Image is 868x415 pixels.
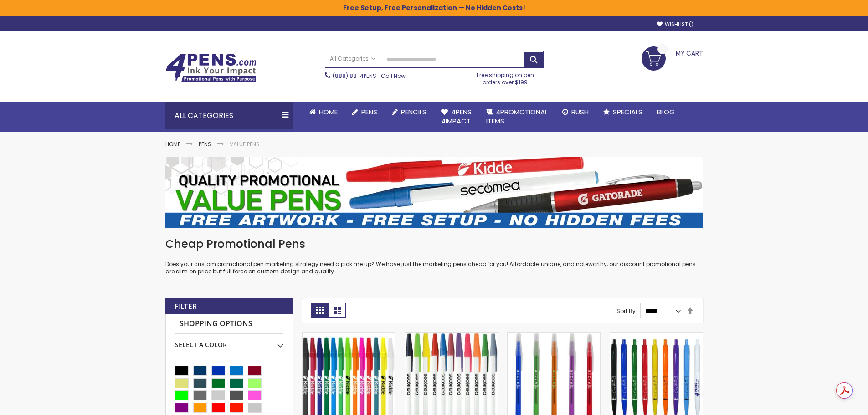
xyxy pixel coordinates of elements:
label: Sort By [616,307,636,314]
a: Wishlist [657,21,693,28]
a: Rush [555,102,596,122]
a: 4PROMOTIONALITEMS [479,102,555,132]
span: 4PROMOTIONAL ITEMS [486,107,548,126]
a: Belfast B Value Stick Pen [303,332,395,340]
span: - Call Now! [333,72,407,80]
img: Value Pens [165,157,703,228]
img: 4Pens Custom Pens and Promotional Products [165,53,257,82]
span: Rush [571,107,589,117]
span: 4Pens 4impact [441,107,472,126]
h1: Cheap Promotional Pens [165,237,703,251]
a: Specials [596,102,650,122]
div: Does your custom promotional pen marketing strategy need a pick me up? We have just the marketing... [165,237,703,276]
strong: Value Pens [230,140,260,148]
a: Pens [345,102,385,122]
a: (888) 88-4PENS [333,72,376,80]
strong: Grid [311,303,329,318]
a: Home [302,102,345,122]
span: Pencils [401,107,426,117]
a: Pens [199,140,211,148]
span: Pens [361,107,377,117]
a: Pencils [385,102,434,122]
div: Free shipping on pen orders over $199 [467,68,544,86]
span: All Categories [330,55,375,62]
a: All Categories [325,51,380,67]
a: Blog [650,102,682,122]
a: Home [165,140,180,148]
div: Select A Color [175,334,283,349]
a: Belfast Translucent Value Stick Pen [508,332,600,340]
span: Home [319,107,338,117]
a: Custom Cambria Plastic Retractable Ballpoint Pen - Monochromatic Body Color [610,332,703,340]
span: Blog [657,107,675,117]
span: Specials [613,107,642,117]
a: Belfast Value Stick Pen [405,332,498,340]
strong: Filter [175,302,197,312]
strong: Shopping Options [175,314,283,334]
div: All Categories [165,102,293,129]
a: 4Pens4impact [434,102,479,132]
